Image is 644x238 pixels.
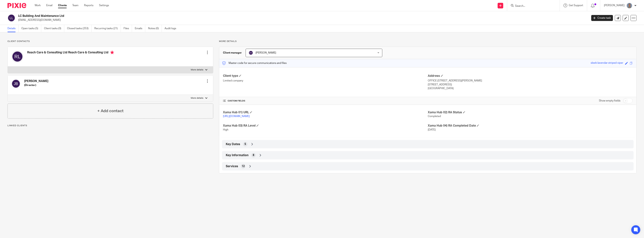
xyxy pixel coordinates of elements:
a: Emails [135,25,145,32]
p: More details [191,97,203,100]
a: Team [72,4,78,7]
img: svg%3E [7,14,15,22]
a: Email [46,4,52,7]
p: [EMAIL_ADDRESS][DOMAIN_NAME] [18,18,586,22]
span: Services [226,164,238,168]
p: [STREET_ADDRESS] [428,83,633,87]
a: Recurring tasks (21) [94,25,121,32]
h4: Xama Hub 04) RA Completed Date [428,124,633,128]
div: sleek-lavendar-striped-viper [591,61,623,65]
h4: [PERSON_NAME] [24,79,48,83]
h4: Address [428,74,633,78]
p: More details [191,68,203,71]
p: [PERSON_NAME] [604,4,625,7]
a: Files [124,25,132,32]
img: Pixie [7,3,26,8]
a: Notes (0) [148,25,162,32]
a: Client tasks (0) [44,25,64,32]
span: Completed [428,115,441,118]
p: Master code for secure communications and files [222,61,287,65]
h4: Client type [223,74,428,78]
a: [URL][DOMAIN_NAME] [223,115,250,118]
img: svg%3E [249,51,253,55]
a: Closed tasks (253) [67,25,92,32]
a: Settings [99,4,109,7]
p: OFFICE [STREET_ADDRESS][PERSON_NAME] [428,79,633,83]
a: Create task [591,15,613,21]
p: Limited company [223,79,428,83]
p: [GEOGRAPHIC_DATA] [428,87,633,90]
img: svg%3E [11,51,23,63]
a: Reports [84,4,93,7]
img: James%20Headshot.png [626,3,632,9]
span: Key Dates [226,142,240,146]
h4: + Add contact [97,108,124,114]
span: 12 [242,164,245,168]
span: High [223,128,228,131]
p: More details [219,40,637,43]
i: Primary [110,51,114,54]
h3: Client manager [223,51,242,55]
a: Clients [58,4,67,7]
h4: Xama Hub 02) RA Status [428,110,633,114]
span: Key Information [226,153,248,157]
input: Search [515,4,548,8]
span: 5 [244,142,246,146]
span: [DATE] [428,128,436,131]
p: Client contacts [7,40,213,43]
span: Get Support [569,4,583,7]
span: 8 [253,153,254,157]
h4: Reach Care & Consulting Ltd Reach Care & Consulting Ltd [27,51,114,55]
p: Linked clients [7,124,213,127]
img: svg%3E [11,79,20,88]
a: Details [7,25,19,32]
h4: CUSTOM FIELDS [223,99,428,102]
a: Open tasks (5) [21,25,41,32]
a: Audit logs [165,25,179,32]
h2: LC Building And Maintenance Ltd [18,14,472,18]
a: Work [35,4,41,7]
span: [PERSON_NAME] [256,51,276,54]
h5: (Director) [24,83,48,87]
h4: Xama Hub 03) RA Level [223,124,428,128]
label: Show empty fields [599,99,620,103]
h4: Xama Hub 01) URL [223,110,428,114]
